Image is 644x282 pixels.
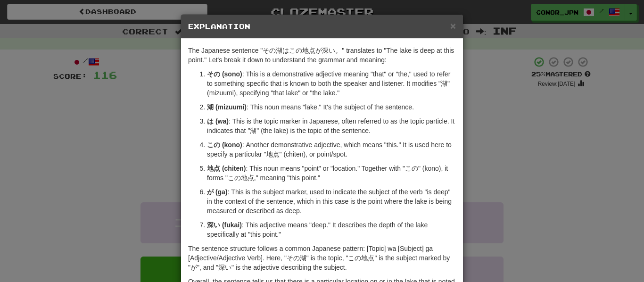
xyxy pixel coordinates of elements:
[207,187,456,216] p: : This is the subject marker, used to indicate the subject of the verb "is deep" in the context o...
[207,103,247,111] strong: 湖 (mizuumi)
[207,140,456,159] p: : Another demonstrative adjective, which means "this." It is used here to specify a particular "地...
[207,102,456,112] p: : This noun means "lake." It's the subject of the sentence.
[207,165,246,172] strong: 地点 (chiten)
[450,21,456,31] button: Close
[207,164,456,182] p: : This noun means "point" or "location." Together with "この" (kono), it forms "この地点," meaning "thi...
[207,69,456,98] p: : This is a demonstrative adjective meaning "that" or "the," used to refer to something specific ...
[188,46,456,65] p: The Japanese sentence "その湖はこの地点が深い。" translates to "The lake is deep at this point." Let's break ...
[207,117,229,125] strong: は (wa)
[207,70,242,78] strong: その (sono)
[188,22,456,31] h5: Explanation
[207,141,242,149] strong: この (kono)
[207,116,456,135] p: : This is the topic marker in Japanese, often referred to as the topic particle. It indicates tha...
[207,188,228,196] strong: が (ga)
[207,221,242,229] strong: 深い (fukai)
[450,20,456,31] span: ×
[207,220,456,239] p: : This adjective means "deep." It describes the depth of the lake specifically at "this point."
[188,244,456,272] p: The sentence structure follows a common Japanese pattern: [Topic] wa [Subject] ga [Adjective/Adje...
